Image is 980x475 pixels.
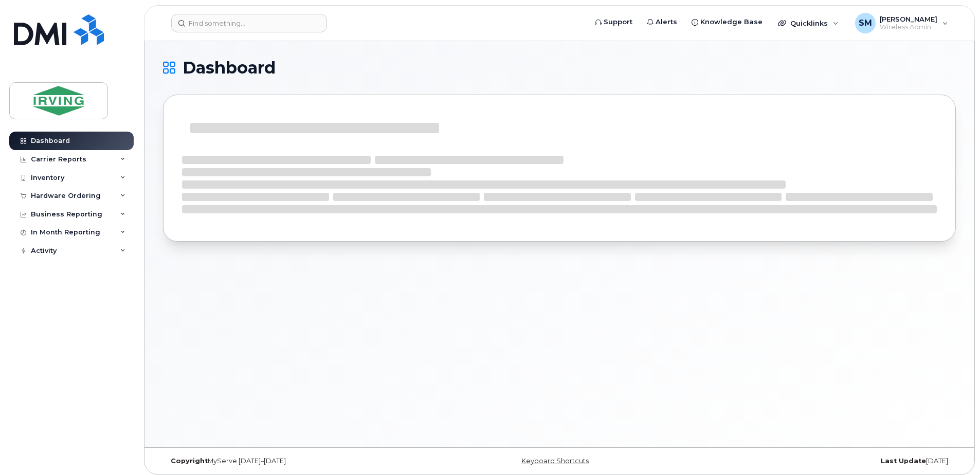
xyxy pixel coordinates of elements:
strong: Last Update [881,457,926,465]
a: Keyboard Shortcuts [521,457,589,465]
span: Dashboard [183,60,276,76]
strong: Copyright [171,457,208,465]
div: MyServe [DATE]–[DATE] [163,457,427,465]
div: [DATE] [692,457,956,465]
